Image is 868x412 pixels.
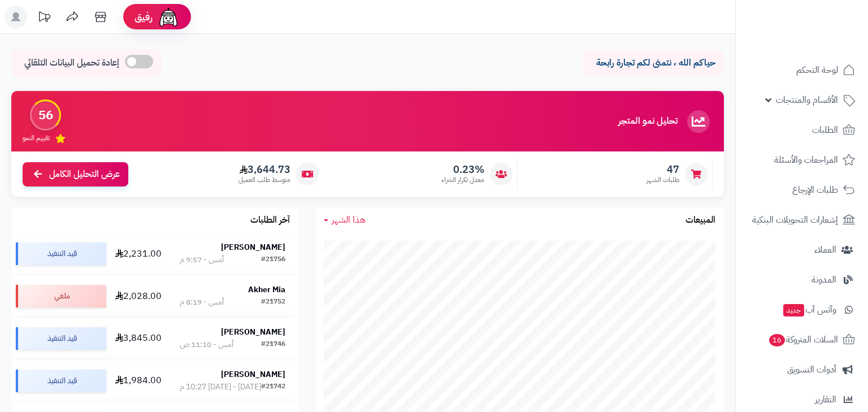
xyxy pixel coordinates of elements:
[157,6,180,28] img: ai-face.png
[441,175,484,185] span: معدل تكرار الشراء
[261,297,285,308] div: #21752
[769,334,785,346] span: 16
[221,368,285,380] strong: [PERSON_NAME]
[180,297,224,308] div: أمس - 8:19 م
[250,215,290,225] h3: آخر الطلبات
[743,116,861,144] a: الطلبات
[796,62,838,78] span: لوحة التحكم
[743,356,861,383] a: أدوات التسويق
[16,285,106,307] div: ملغي
[261,254,285,266] div: #21756
[791,30,857,54] img: logo-2.png
[23,133,50,143] span: تقييم النمو
[814,242,836,258] span: العملاء
[221,241,285,253] strong: [PERSON_NAME]
[743,266,861,293] a: المدونة
[768,332,838,348] span: السلات المتروكة
[49,168,120,181] span: عرض التحليل الكامل
[180,381,261,393] div: [DATE] - [DATE] 10:27 م
[111,233,166,275] td: 2,231.00
[30,6,58,31] a: تحديثات المنصة
[646,175,679,185] span: طلبات الشهر
[618,116,678,127] h3: تحليل نمو المتجر
[782,302,836,318] span: وآتس آب
[441,163,484,176] span: 0.23%
[743,236,861,263] a: العملاء
[180,339,233,350] div: أمس - 11:10 ص
[238,175,290,185] span: متوسط طلب العميل
[332,213,366,227] span: هذا الشهر
[811,272,836,288] span: المدونة
[646,163,679,176] span: 47
[221,326,285,338] strong: [PERSON_NAME]
[743,146,861,174] a: المراجعات والأسئلة
[815,392,836,407] span: التقارير
[792,182,838,198] span: طلبات الإرجاع
[752,212,838,228] span: إشعارات التحويلات البنكية
[24,57,119,70] span: إعادة تحميل البيانات التلقائي
[685,215,715,225] h3: المبيعات
[774,152,838,168] span: المراجعات والأسئلة
[743,176,861,203] a: طلبات الإرجاع
[743,296,861,323] a: وآتس آبجديد
[743,206,861,233] a: إشعارات التحويلات البنكية
[16,327,106,350] div: قيد التنفيذ
[111,318,166,359] td: 3,845.00
[261,381,285,393] div: #21742
[23,162,128,187] a: عرض التحليل الكامل
[812,122,838,138] span: الطلبات
[743,57,861,84] a: لوحة التحكم
[783,304,804,316] span: جديد
[261,339,285,350] div: #21746
[16,370,106,392] div: قيد التنفيذ
[591,57,715,70] p: حياكم الله ، نتمنى لكم تجارة رابحة
[16,242,106,265] div: قيد التنفيذ
[180,254,224,266] div: أمس - 9:57 م
[111,360,166,402] td: 1,984.00
[134,10,153,24] span: رفيق
[776,92,838,108] span: الأقسام والمنتجات
[743,326,861,353] a: السلات المتروكة16
[248,284,285,296] strong: Akher Mia
[238,163,290,176] span: 3,644.73
[111,275,166,317] td: 2,028.00
[787,362,836,378] span: أدوات التسويق
[324,214,366,227] a: هذا الشهر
